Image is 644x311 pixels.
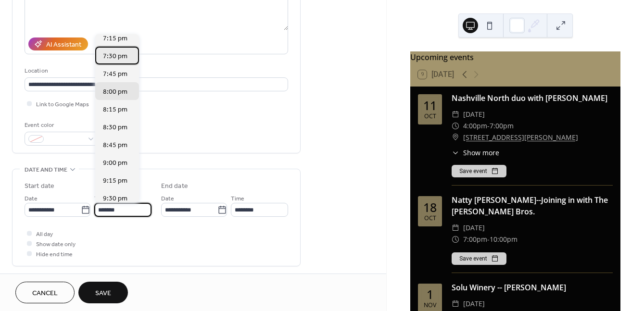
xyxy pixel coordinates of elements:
div: Oct [424,113,436,120]
div: Start date [25,181,54,191]
span: Date and time [25,165,67,175]
div: Natty [PERSON_NAME]--Joining in with The [PERSON_NAME] Bros. [452,194,613,217]
div: Location [25,66,286,76]
span: 7:00pm [463,234,487,245]
div: ​ [452,298,459,310]
div: 11 [423,100,437,112]
div: Nov [424,302,436,309]
span: Cancel [32,288,58,299]
span: 4:00pm [463,120,487,132]
div: ​ [452,222,459,234]
span: Show date only [36,239,76,249]
span: [DATE] [463,298,485,310]
span: 9:30 pm [103,194,127,204]
span: 7:15 pm [103,34,127,44]
span: 9:00 pm [103,158,127,168]
span: 7:45 pm [103,69,127,79]
div: ​ [452,120,459,132]
span: Date [25,194,38,204]
div: 18 [423,201,437,213]
span: Date [161,194,174,204]
span: 8:15 pm [103,105,127,115]
span: Time [94,194,108,204]
button: Cancel [15,282,75,303]
button: AI Assistant [28,37,88,50]
div: ​ [452,148,459,158]
span: 9:15 pm [103,176,127,186]
span: 8:45 pm [103,140,127,150]
span: Time [231,194,244,204]
span: - [487,120,490,132]
span: All day [36,229,53,239]
span: Link to Google Maps [36,100,89,110]
span: 8:30 pm [103,123,127,133]
span: Save [95,288,111,299]
div: Oct [424,215,436,222]
span: 7:00pm [490,120,514,132]
div: AI Assistant [46,40,81,50]
span: 8:00 pm [103,87,127,97]
div: ​ [452,109,459,120]
a: [STREET_ADDRESS][PERSON_NAME] [463,132,578,143]
span: Show more [463,148,499,158]
div: Solu Winery -- [PERSON_NAME] [452,282,613,293]
span: [DATE] [463,109,485,120]
div: ​ [452,132,459,143]
div: End date [161,181,188,191]
span: 10:00pm [490,234,518,245]
div: Event color [25,120,97,130]
span: Hide end time [36,249,73,260]
div: 1 [427,288,433,300]
span: 7:30 pm [103,51,127,62]
button: Save [78,282,128,303]
button: ​Show more [452,148,499,158]
div: Upcoming events [410,51,620,63]
span: - [487,234,490,245]
div: Nashville North duo with [PERSON_NAME] [452,92,613,104]
button: Save event [452,252,506,265]
div: ​ [452,234,459,245]
span: [DATE] [463,222,485,234]
button: Save event [452,165,506,177]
